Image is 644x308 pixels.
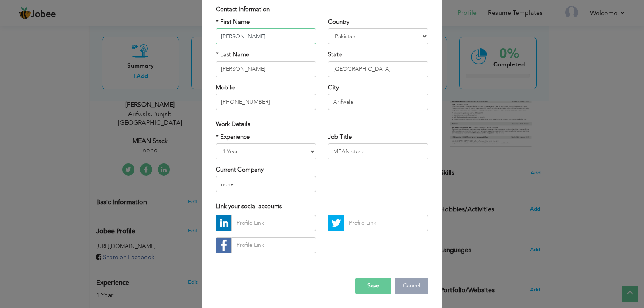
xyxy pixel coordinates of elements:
label: State [328,50,342,59]
label: City [328,83,339,92]
label: * Experience [216,133,250,141]
label: Current Company [216,165,264,174]
span: Link your social accounts [216,202,282,210]
input: Profile Link [231,237,316,253]
button: Save [355,278,391,294]
label: Mobile [216,83,235,92]
label: * First Name [216,18,250,26]
span: Contact Information [216,5,270,13]
img: Twitter [328,215,344,231]
img: linkedin [216,215,231,231]
label: * Last Name [216,50,249,59]
label: Job Title [328,133,352,141]
input: Profile Link [344,215,428,231]
label: Country [328,18,349,26]
span: Work Details [216,120,250,128]
button: Cancel [395,278,428,294]
img: facebook [216,238,231,253]
input: Profile Link [231,215,316,231]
